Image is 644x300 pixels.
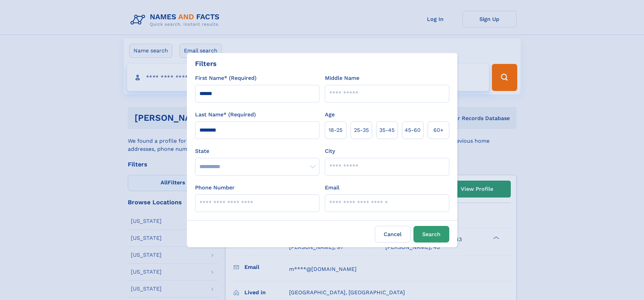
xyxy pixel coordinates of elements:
span: 60+ [433,126,444,134]
label: State [195,147,319,155]
div: Filters [195,59,217,69]
label: Phone Number [195,184,235,192]
label: Middle Name [325,74,359,82]
span: 25‑35 [354,126,369,134]
span: 35‑45 [379,126,395,134]
span: 18‑25 [329,126,342,134]
label: Cancel [375,226,411,243]
label: First Name* (Required) [195,74,257,82]
span: 45‑60 [405,126,421,134]
label: Last Name* (Required) [195,111,256,119]
button: Search [413,226,449,243]
label: City [325,147,335,155]
label: Age [325,111,335,119]
label: Email [325,184,339,192]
